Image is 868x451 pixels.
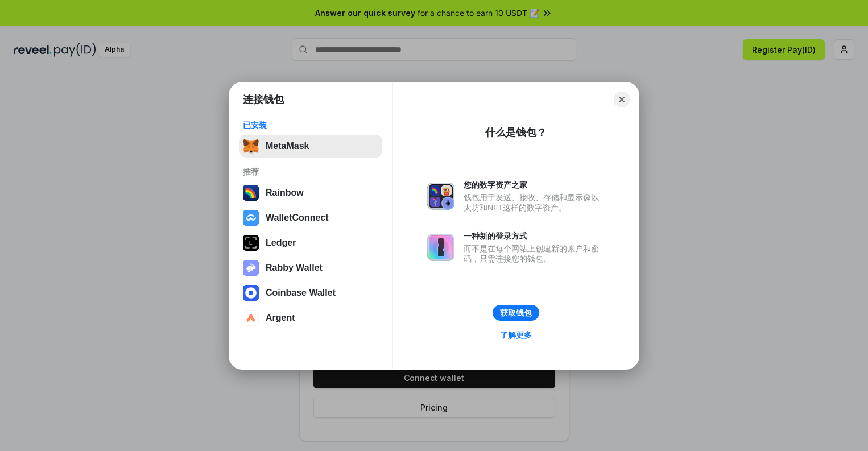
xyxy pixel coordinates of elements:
div: 了解更多 [500,330,532,340]
div: 钱包用于发送、接收、存储和显示像以太坊和NFT这样的数字资产。 [464,192,605,213]
button: Coinbase Wallet [239,282,382,304]
img: svg+xml,%3Csvg%20xmlns%3D%22http%3A%2F%2Fwww.w3.org%2F2000%2Fsvg%22%20fill%3D%22none%22%20viewBox... [427,183,454,210]
button: 获取钱包 [493,305,539,321]
img: svg+xml,%3Csvg%20fill%3D%22none%22%20height%3D%2233%22%20viewBox%3D%220%200%2035%2033%22%20width%... [243,138,259,154]
button: Ledger [239,231,382,254]
a: 了解更多 [493,328,539,342]
div: 而不是在每个网站上创建新的账户和密码，只需连接您的钱包。 [464,243,605,264]
h1: 连接钱包 [243,93,284,106]
button: WalletConnect [239,206,382,229]
div: 一种新的登录方式 [464,231,605,241]
div: Argent [266,313,295,323]
div: WalletConnect [266,213,329,223]
button: Rainbow [239,181,382,204]
button: MetaMask [239,135,382,158]
div: MetaMask [266,141,309,151]
div: Rainbow [266,188,304,198]
img: svg+xml,%3Csvg%20width%3D%2228%22%20height%3D%2228%22%20viewBox%3D%220%200%2028%2028%22%20fill%3D... [243,210,259,226]
div: Ledger [266,238,296,248]
div: 推荐 [243,167,379,177]
img: svg+xml,%3Csvg%20xmlns%3D%22http%3A%2F%2Fwww.w3.org%2F2000%2Fsvg%22%20width%3D%2228%22%20height%3... [243,235,259,251]
img: svg+xml,%3Csvg%20width%3D%22120%22%20height%3D%22120%22%20viewBox%3D%220%200%20120%20120%22%20fil... [243,185,259,201]
div: Coinbase Wallet [266,288,336,298]
img: svg+xml,%3Csvg%20width%3D%2228%22%20height%3D%2228%22%20viewBox%3D%220%200%2028%2028%22%20fill%3D... [243,310,259,326]
div: 获取钱包 [500,308,532,318]
button: Argent [239,307,382,329]
div: 您的数字资产之家 [464,180,605,190]
div: Rabby Wallet [266,263,323,273]
button: Rabby Wallet [239,256,382,279]
div: 什么是钱包？ [485,126,547,139]
div: 已安装 [243,120,379,130]
button: Close [614,92,630,107]
img: svg+xml,%3Csvg%20xmlns%3D%22http%3A%2F%2Fwww.w3.org%2F2000%2Fsvg%22%20fill%3D%22none%22%20viewBox... [243,260,259,276]
img: svg+xml,%3Csvg%20xmlns%3D%22http%3A%2F%2Fwww.w3.org%2F2000%2Fsvg%22%20fill%3D%22none%22%20viewBox... [427,234,454,261]
img: svg+xml,%3Csvg%20width%3D%2228%22%20height%3D%2228%22%20viewBox%3D%220%200%2028%2028%22%20fill%3D... [243,285,259,301]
